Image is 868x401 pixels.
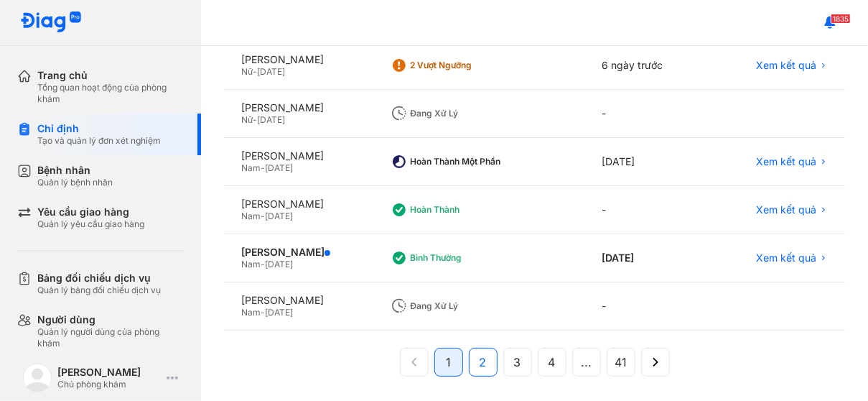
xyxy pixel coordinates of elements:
[37,82,184,105] div: Tổng quan hoạt động của phòng khám
[241,101,356,114] div: [PERSON_NAME]
[261,307,265,318] span: -
[257,66,285,77] span: [DATE]
[241,294,356,307] div: [PERSON_NAME]
[584,282,717,331] div: -
[241,114,253,125] span: Nữ
[756,252,816,264] span: Xem kết quả
[241,66,253,77] span: Nữ
[411,108,526,119] div: Đang xử lý
[514,354,521,371] span: 3
[37,285,161,296] div: Quản lý bảng đối chiếu dịch vụ
[253,114,257,125] span: -
[37,326,184,349] div: Quản lý người dùng của phòng khám
[469,348,498,377] button: 2
[480,354,487,371] span: 2
[607,348,635,377] button: 41
[57,366,161,379] div: [PERSON_NAME]
[411,204,526,216] div: Hoàn thành
[261,211,265,221] span: -
[37,313,184,326] div: Người dùng
[581,354,592,371] span: ...
[446,354,451,371] span: 1
[261,162,265,173] span: -
[37,272,161,285] div: Bảng đối chiếu dịch vụ
[20,11,82,34] img: logo
[241,149,356,162] div: [PERSON_NAME]
[503,348,532,377] button: 3
[37,218,144,230] div: Quản lý yêu cầu giao hàng
[241,246,356,259] div: [PERSON_NAME]
[37,164,113,177] div: Bệnh nhân
[265,162,293,173] span: [DATE]
[241,307,261,318] span: Nam
[411,156,526,167] div: Hoàn thành một phần
[265,259,293,269] span: [DATE]
[584,186,717,234] div: -
[831,14,851,24] span: 1835
[37,69,184,82] div: Trang chủ
[756,203,816,216] span: Xem kết quả
[37,135,161,147] div: Tạo và quản lý đơn xét nghiệm
[538,348,566,377] button: 4
[584,90,717,138] div: -
[584,42,717,90] div: 6 ngày trước
[241,162,261,173] span: Nam
[265,211,293,221] span: [DATE]
[434,348,463,377] button: 1
[756,155,816,168] span: Xem kết quả
[411,60,526,71] div: 2 Vượt ngưỡng
[584,138,717,186] div: [DATE]
[23,364,52,392] img: logo
[37,177,113,188] div: Quản lý bệnh nhân
[411,300,526,312] div: Đang xử lý
[756,59,816,72] span: Xem kết quả
[549,354,556,371] span: 4
[572,348,601,377] button: ...
[615,354,627,371] span: 41
[241,198,356,211] div: [PERSON_NAME]
[37,206,144,218] div: Yêu cầu giao hàng
[253,66,257,77] span: -
[241,53,356,66] div: [PERSON_NAME]
[584,234,717,282] div: [DATE]
[261,259,265,269] span: -
[257,114,285,125] span: [DATE]
[411,252,526,264] div: Bình thường
[37,122,161,135] div: Chỉ định
[241,259,261,269] span: Nam
[57,379,161,390] div: Chủ phòng khám
[265,307,293,318] span: [DATE]
[241,211,261,221] span: Nam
